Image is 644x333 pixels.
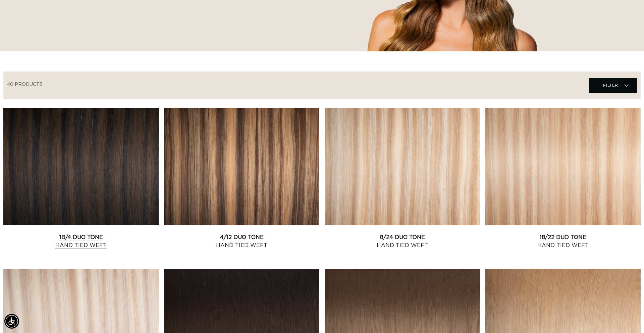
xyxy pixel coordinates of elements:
[3,233,159,249] a: 1B/4 Duo Tone Hand Tied Weft
[7,82,43,87] span: 40 products
[325,233,480,249] a: 8/24 Duo Tone Hand Tied Weft
[603,79,618,92] span: Filter
[610,301,644,333] iframe: Chat Widget
[589,78,637,93] summary: Filter
[485,233,641,249] a: 18/22 Duo Tone Hand Tied Weft
[164,233,319,249] a: 4/12 Duo Tone Hand Tied Weft
[4,314,19,329] div: Accessibility Menu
